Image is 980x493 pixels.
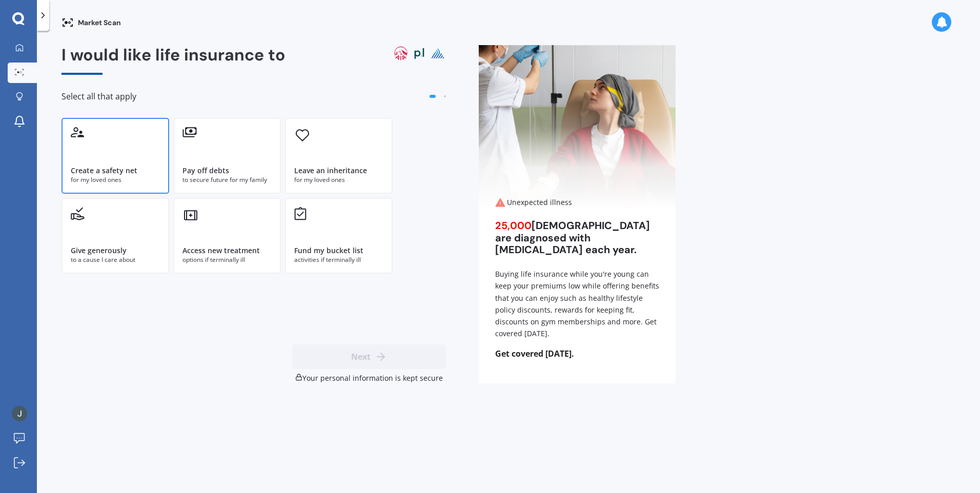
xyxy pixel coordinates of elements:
div: Leave an inheritance [294,166,367,176]
div: options if terminally ill [182,255,272,264]
div: Give generously [71,245,127,256]
img: aia logo [393,45,409,61]
div: Access new treatment [182,245,260,256]
div: to secure future for my family [182,175,272,184]
div: Pay off debts [182,166,229,176]
div: for my loved ones [294,175,383,184]
span: Get covered [DATE]. [479,348,676,359]
div: activities if terminally ill [294,255,383,264]
span: Select all that apply [62,91,136,101]
span: I would like life insurance to [62,44,285,66]
div: Market Scan [62,16,121,29]
div: Fund my bucket list [294,245,363,256]
span: 25,000 [495,219,532,232]
div: for my loved ones [71,175,160,184]
img: ACg8ocLBOBhYn_FTzojwUpNa1DCOWfJClciZpFKSq2eKGNOQdcDuKg=s96-c [12,406,27,421]
div: to a cause I care about [71,255,160,264]
img: partners life logo [411,45,427,61]
div: Your personal information is kept secure [292,373,446,383]
img: pinnacle life logo [430,45,446,61]
div: Create a safety net [71,166,137,176]
button: Next [292,344,446,369]
div: Buying life insurance while you're young can keep your premiums low while offering benefits that ... [495,268,659,339]
div: Unexpected illness [495,197,659,208]
img: Unexpected illness [479,45,676,209]
div: [DEMOGRAPHIC_DATA] are diagnosed with [MEDICAL_DATA] each year. [495,220,659,256]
